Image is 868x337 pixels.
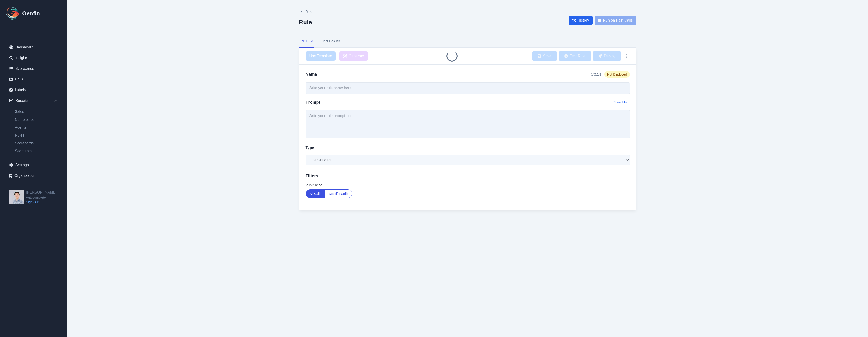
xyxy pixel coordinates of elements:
[11,133,62,138] a: Rules
[11,117,62,122] a: Compliance
[325,190,352,198] button: Specific Calls
[595,16,636,25] button: Run on Past Calls
[26,195,57,200] span: Autocomplete
[11,148,62,154] a: Segments
[6,85,62,95] a: Labels
[301,10,302,15] span: /
[299,35,314,48] button: Edit Rule
[613,100,630,105] button: Show More
[532,51,557,61] button: Save
[306,71,317,78] h2: Name
[11,125,62,130] a: Agents
[6,171,62,180] a: Organization
[559,51,591,61] button: Test Rule
[306,173,630,179] h3: Filters
[22,10,40,17] h1: Genfin
[305,9,312,14] span: Rule
[6,6,20,21] img: Logo
[9,190,24,204] img: Jeffrey Pang
[306,190,325,198] button: All Calls
[306,145,314,151] label: Type
[604,71,630,78] span: Not Deployed
[306,51,336,61] span: Use Template
[6,75,62,84] a: Calls
[299,19,312,26] h2: Rule
[306,183,630,188] label: Run rule on:
[593,51,621,61] button: Deploy
[569,16,593,25] a: History
[306,99,320,105] h2: Prompt
[6,96,62,105] div: Reports
[11,109,62,114] a: Sales
[349,53,364,59] span: Generate
[11,140,62,146] a: Scorecards
[321,35,341,48] button: Test Results
[6,53,62,63] a: Insights
[578,18,589,23] span: History
[603,18,633,23] span: Run on Past Calls
[26,190,57,195] h2: [PERSON_NAME]
[6,160,62,170] a: Settings
[26,200,57,204] a: Sign Out
[6,64,62,73] a: Scorecards
[339,51,368,61] button: Generate
[6,43,62,52] a: Dashboard
[591,72,603,77] span: Status:
[306,82,630,94] input: Write your rule name here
